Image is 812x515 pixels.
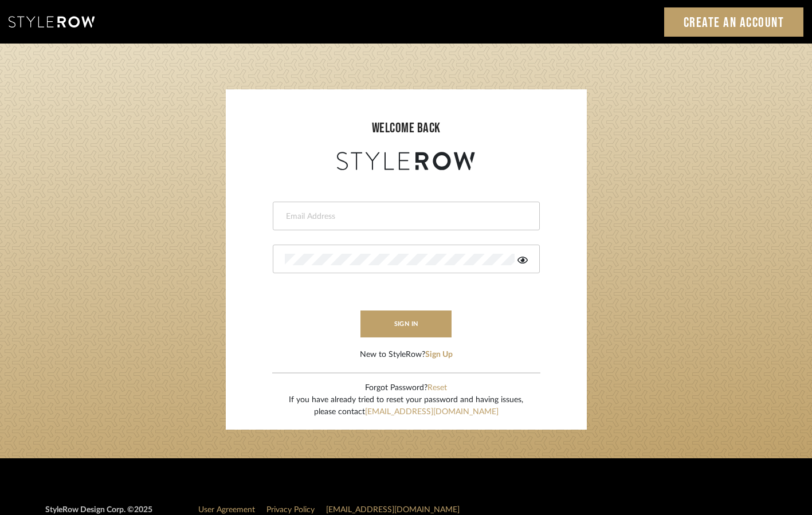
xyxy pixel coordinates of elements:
button: Sign Up [425,349,453,361]
a: [EMAIL_ADDRESS][DOMAIN_NAME] [365,408,499,416]
a: Privacy Policy [266,506,315,514]
div: Forgot Password? [289,382,523,394]
a: User Agreement [198,506,255,514]
input: Email Address [285,211,525,222]
div: New to StyleRow? [360,349,453,361]
div: welcome back [237,118,575,139]
div: If you have already tried to reset your password and having issues, please contact [289,394,523,418]
a: Create an Account [664,7,804,37]
button: Reset [427,382,447,394]
a: [EMAIL_ADDRESS][DOMAIN_NAME] [326,506,460,514]
button: sign in [360,310,452,337]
